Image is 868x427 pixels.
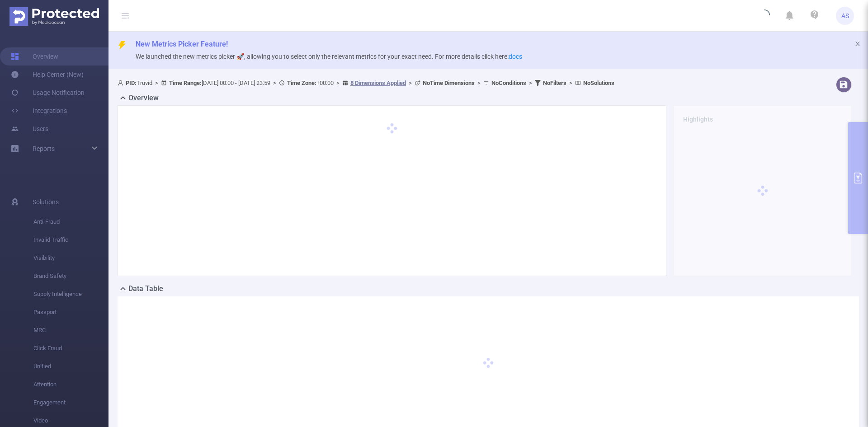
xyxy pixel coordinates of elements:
span: Visibility [33,249,108,267]
span: Passport [33,303,108,321]
span: > [566,80,575,86]
b: PID: [126,80,137,86]
u: 8 Dimensions Applied [350,80,406,86]
i: icon: thunderbolt [118,41,127,50]
span: > [152,80,161,86]
b: No Solutions [583,80,614,86]
img: Protected Media [9,7,99,26]
b: No Time Dimensions [423,80,475,86]
b: No Filters [543,80,566,86]
h2: Data Table [128,283,163,294]
span: Engagement [33,394,108,412]
span: Supply Intelligence [33,285,108,303]
button: icon: close [854,39,861,49]
i: icon: loading [759,9,770,22]
a: Users [11,120,48,138]
i: icon: user [118,80,126,86]
b: Time Zone: [287,80,316,86]
a: Usage Notification [11,84,85,102]
span: Invalid Traffic [33,231,108,249]
a: Help Center (New) [11,66,84,84]
span: > [334,80,342,86]
span: MRC [33,321,108,339]
b: No Conditions [491,80,526,86]
span: New Metrics Picker Feature! [136,40,228,48]
span: > [270,80,279,86]
span: Click Fraud [33,339,108,357]
span: Attention [33,375,108,394]
span: We launched the new metrics picker 🚀, allowing you to select only the relevant metrics for your e... [136,53,522,60]
span: Unified [33,357,108,375]
span: AS [841,7,849,25]
span: > [475,80,483,86]
a: Overview [11,47,58,66]
span: Brand Safety [33,267,108,285]
span: > [526,80,535,86]
span: Solutions [33,193,59,211]
span: Anti-Fraud [33,213,108,231]
span: Reports [33,145,55,152]
span: Truvid [DATE] 00:00 - [DATE] 23:59 +00:00 [118,80,614,86]
i: icon: close [854,41,861,47]
a: Reports [33,140,55,158]
a: Integrations [11,102,67,120]
h2: Overview [128,93,159,103]
b: Time Range: [169,80,202,86]
a: docs [509,53,522,60]
span: > [406,80,415,86]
